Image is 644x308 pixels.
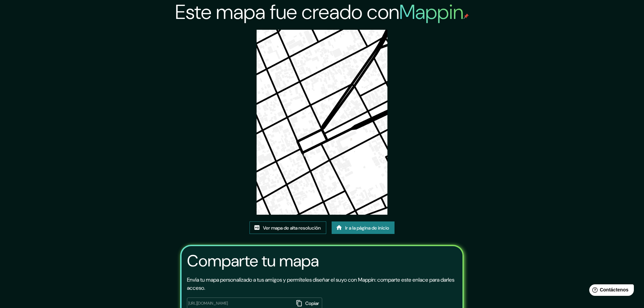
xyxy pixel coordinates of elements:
[263,225,321,231] font: Ver mapa de alta resolución
[584,282,637,301] iframe: Lanzador de widgets de ayuda
[187,276,454,291] font: Envía tu mapa personalizado a tus amigos y permíteles diseñar el suyo con Mappin: comparte este e...
[249,221,326,234] a: Ver mapa de alta resolución
[463,14,469,19] img: pin de mapeo
[332,221,395,234] a: Ir a la página de inicio
[345,225,389,231] font: Ir a la página de inicio
[257,30,387,215] img: created-map
[305,301,319,307] font: Copiar
[187,250,319,271] font: Comparte tu mapa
